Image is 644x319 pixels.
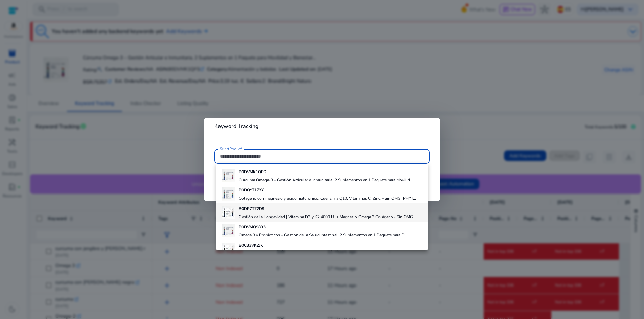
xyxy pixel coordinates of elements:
mat-label: Select Product* [220,146,243,151]
h4: Cúrcuma Omega‑3 – Gestión Articular e Inmunitaria, 2 Suplementos en 1 Paquete para Movilid... [239,177,413,183]
h4: Gestión de la Longevidad | Vitamina D3 y K2 4000 UI + Magnesio Omega 3 Colágeno - Sin OMG ... [239,214,417,220]
b: Keyword Tracking [214,122,259,130]
b: B0C33VKZJK [239,243,263,248]
h4: Colageno con magnesio y acido hialuronico, Cuenzima Q10, Vitaminas C, Zinc – Sin OMG, PHYT... [239,196,416,201]
img: 719JJvAkG2L.jpg [222,169,235,182]
img: 71gF4IqqKCL.jpg [222,224,235,237]
b: B0DVMK1QFS [239,169,266,175]
img: 41aG-fLIkcL._AC_US40_.jpg [222,206,235,219]
h4: Omega 3 y Probioticos – Gestión de la Salud Intestinal, 2 Suplementos en 1 Paquete para Di... [239,232,409,238]
img: 41mv6C7RCzL._AC_US40_.jpg [222,243,235,256]
b: B0DVMQ9893 [239,224,266,230]
b: B0DP7T72D9 [239,206,264,211]
img: 714wZfLIWWL.jpg [222,187,235,201]
b: B0DQYT17YY [239,187,264,193]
